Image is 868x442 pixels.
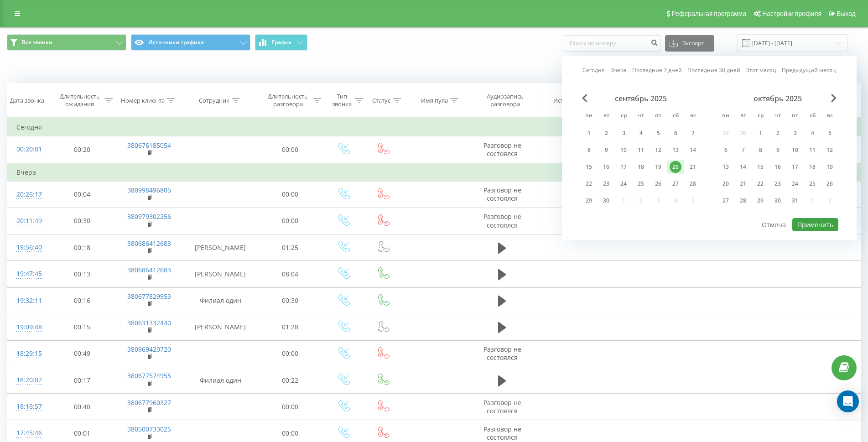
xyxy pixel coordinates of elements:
[16,424,40,442] div: 17:45:46
[618,144,629,156] div: 10
[806,109,819,123] abbr: суббота
[580,126,598,140] div: пн 1 сент. 2025 г.
[600,144,612,156] div: 9
[792,218,838,231] button: Применить
[652,127,664,139] div: 5
[804,143,821,157] div: сб 11 окт. 2025 г.
[618,161,629,173] div: 17
[821,126,838,140] div: вс 5 окт. 2025 г.
[806,161,818,173] div: 18
[789,127,801,139] div: 3
[634,109,648,123] abbr: четверг
[824,178,836,190] div: 26
[49,367,115,394] td: 00:17
[483,186,521,203] span: Разговор не состоялся
[667,143,684,157] div: сб 13 сент. 2025 г.
[720,144,732,156] div: 6
[789,178,801,190] div: 24
[16,140,40,158] div: 00:20:01
[257,367,323,394] td: 00:22
[788,109,802,123] abbr: пятница
[665,35,714,52] button: Экспорт
[717,94,838,103] div: октябрь 2025
[786,126,804,140] div: пт 3 окт. 2025 г.
[618,178,629,190] div: 24
[49,208,115,234] td: 00:30
[837,10,856,17] span: Выход
[734,160,752,174] div: вт 14 окт. 2025 г.
[772,195,784,207] div: 30
[598,160,615,174] div: вт 16 сент. 2025 г.
[127,265,171,274] a: 380686412683
[7,34,126,51] button: Все звонки
[824,161,836,173] div: 19
[821,177,838,191] div: вс 26 окт. 2025 г.
[754,144,766,156] div: 8
[719,109,733,123] abbr: понедельник
[49,314,115,340] td: 00:15
[737,144,749,156] div: 7
[127,212,171,221] a: 380979302256
[782,66,836,74] a: Предыдущий месяц
[583,178,595,190] div: 22
[183,367,257,394] td: Филиал один
[598,143,615,157] div: вт 9 сент. 2025 г.
[257,234,323,261] td: 01:25
[483,212,521,229] span: Разговор не состоялся
[632,126,650,140] div: чт 4 сент. 2025 г.
[769,126,786,140] div: чт 2 окт. 2025 г.
[49,340,115,367] td: 00:49
[127,292,171,301] a: 380677829953
[752,177,769,191] div: ср 22 окт. 2025 г.
[16,292,40,310] div: 19:32:11
[821,143,838,157] div: вс 12 окт. 2025 г.
[632,160,650,174] div: чт 18 сент. 2025 г.
[806,127,818,139] div: 4
[806,144,818,156] div: 11
[615,126,632,140] div: ср 3 сент. 2025 г.
[582,109,596,123] abbr: понедельник
[16,265,40,283] div: 19:47:45
[257,314,323,340] td: 01:28
[804,177,821,191] div: сб 25 окт. 2025 г.
[600,178,612,190] div: 23
[7,118,861,136] td: Сегодня
[786,143,804,157] div: пт 10 окт. 2025 г.
[670,144,681,156] div: 13
[183,261,257,287] td: [PERSON_NAME]
[16,212,40,230] div: 20:11:49
[121,97,165,104] div: Номер клиента
[687,161,699,173] div: 21
[131,34,250,51] button: Источники трафика
[257,340,323,367] td: 00:00
[717,160,734,174] div: пн 13 окт. 2025 г.
[583,161,595,173] div: 15
[553,97,581,104] div: Источник
[824,144,836,156] div: 12
[684,126,702,140] div: вс 7 сент. 2025 г.
[257,394,323,420] td: 00:00
[49,234,115,261] td: 00:18
[652,161,664,173] div: 19
[772,127,784,139] div: 2
[635,127,647,139] div: 4
[786,160,804,174] div: пт 17 окт. 2025 г.
[483,398,521,415] span: Разговор не состоялся
[127,239,171,248] a: 380686412683
[650,143,667,157] div: пт 12 сент. 2025 г.
[737,195,749,207] div: 28
[598,126,615,140] div: вт 2 сент. 2025 г.
[127,141,171,150] a: 380676185054
[720,161,732,173] div: 13
[16,239,40,256] div: 19:56:40
[717,143,734,157] div: пн 6 окт. 2025 г.
[789,195,801,207] div: 31
[670,127,681,139] div: 6
[720,195,732,207] div: 27
[332,93,353,108] div: Тип звонка
[583,127,595,139] div: 1
[772,161,784,173] div: 16
[632,66,682,74] a: Последние 7 дней
[667,177,684,191] div: сб 27 сент. 2025 г.
[615,177,632,191] div: ср 24 сент. 2025 г.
